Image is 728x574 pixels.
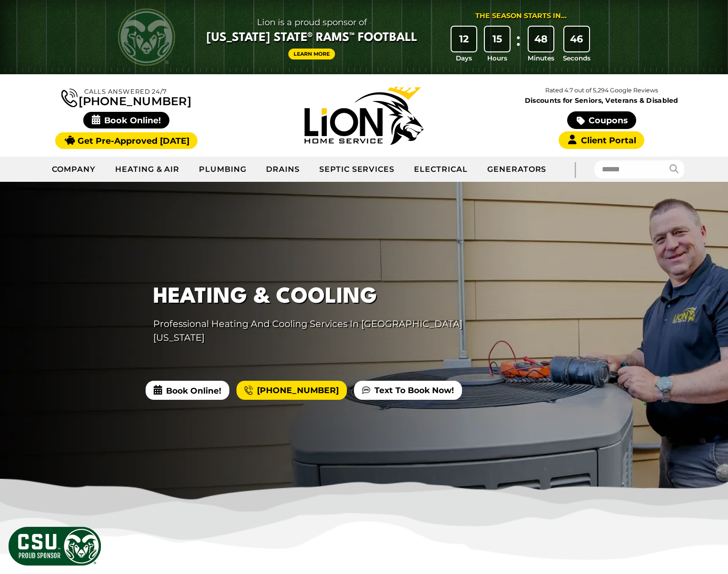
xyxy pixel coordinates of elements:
span: Book Online! [146,381,229,400]
span: Discounts for Seniors, Veterans & Disabled [485,97,718,104]
p: Professional Heating And Cooling Services In [GEOGRAPHIC_DATA][US_STATE] [153,317,500,345]
img: CSU Sponsor Badge [7,525,102,567]
a: Septic Services [310,158,404,181]
a: [PHONE_NUMBER] [61,87,191,107]
a: Client Portal [559,131,644,149]
div: 15 [485,27,510,51]
span: Hours [487,53,507,63]
div: 48 [529,27,553,51]
a: [PHONE_NUMBER] [236,381,347,400]
div: The Season Starts in... [475,11,567,21]
a: Company [42,158,106,181]
a: Learn More [288,49,335,59]
span: Seconds [563,53,590,63]
div: 12 [452,27,476,51]
div: 46 [564,27,589,51]
a: Plumbing [189,158,256,181]
h1: Heating & Cooling [153,281,500,313]
a: Text To Book Now! [354,381,462,400]
a: Drains [256,158,310,181]
a: Electrical [404,158,478,181]
img: Lion Home Service [305,87,423,145]
span: Lion is a proud sponsor of [207,15,417,30]
div: : [514,27,523,63]
img: CSU Rams logo [118,9,175,66]
a: Get Pre-Approved [DATE] [55,132,197,149]
div: | [556,157,594,182]
span: [US_STATE] State® Rams™ Football [207,30,417,46]
a: Heating & Air [106,158,189,181]
span: Book Online! [83,112,169,129]
a: Generators [478,158,556,181]
span: Minutes [528,53,554,63]
p: Rated 4.7 out of 5,294 Google Reviews [483,85,720,96]
span: Days [456,53,472,63]
a: Coupons [567,111,636,129]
